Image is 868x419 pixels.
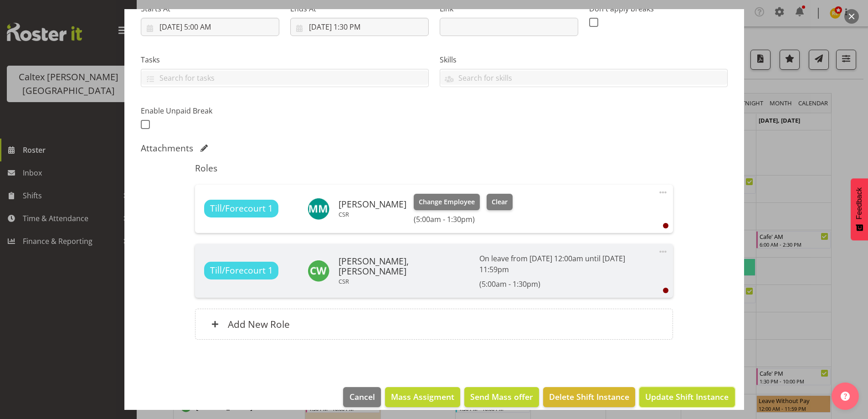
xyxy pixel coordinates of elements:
[492,197,508,207] span: Clear
[141,18,279,36] input: Click to select...
[141,143,193,154] h5: Attachments
[464,387,539,407] button: Send Mass offer
[639,387,734,407] button: Update Shift Instance
[440,71,727,85] input: Search for skills
[290,18,429,36] input: Click to select...
[391,391,454,403] span: Mass Assigment
[663,288,668,293] div: User is clocked out
[339,278,472,285] p: CSR
[841,392,850,401] img: help-xxl-2.png
[339,199,406,209] h6: [PERSON_NAME]
[851,178,868,240] button: Feedback - Show survey
[479,253,649,275] p: On leave from [DATE] 12:00am until [DATE] 11:59pm
[210,202,273,215] span: Till/Forecourt 1
[343,387,380,407] button: Cancel
[645,391,729,403] span: Update Shift Instance
[195,163,673,174] h5: Roles
[308,198,329,220] img: mercedes-mclaughlin10963.jpg
[141,54,429,65] label: Tasks
[308,260,329,282] img: connor-wasley10956.jpg
[470,391,533,403] span: Send Mass offer
[419,197,475,207] span: Change Employee
[440,54,728,65] label: Skills
[339,211,406,218] p: CSR
[663,223,668,228] div: User is clocked out
[855,187,863,219] span: Feedback
[385,387,460,407] button: Mass Assigment
[487,194,513,210] button: Clear
[339,256,472,276] h6: [PERSON_NAME], [PERSON_NAME]
[543,387,635,407] button: Delete Shift Instance
[414,194,480,210] button: Change Employee
[141,105,279,116] label: Enable Unpaid Break
[349,391,375,403] span: Cancel
[414,215,512,224] h6: (5:00am - 1:30pm)
[210,264,273,277] span: Till/Forecourt 1
[479,279,649,289] h6: (5:00am - 1:30pm)
[228,318,290,330] h6: Add New Role
[549,391,629,403] span: Delete Shift Instance
[141,71,428,85] input: Search for tasks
